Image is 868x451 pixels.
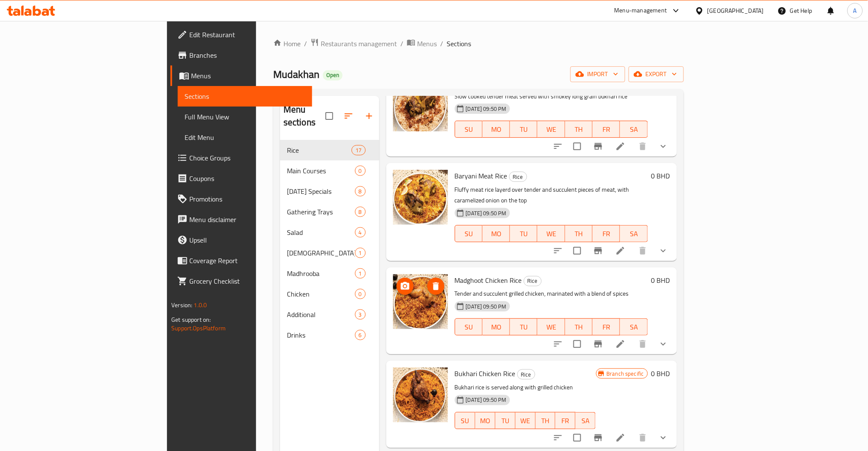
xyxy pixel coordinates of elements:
[355,187,365,196] span: 8
[568,429,586,447] span: Select to update
[455,382,596,393] p: Bukhari rice is served along with grilled chicken
[495,412,516,429] button: TU
[189,255,305,266] span: Coverage Report
[171,300,192,311] span: Version:
[653,334,674,354] button: show more
[548,240,568,261] button: sort-choices
[486,321,507,333] span: MO
[189,235,305,245] span: Upsell
[569,228,589,240] span: TH
[287,309,355,320] span: Additional
[509,172,527,182] div: Rice
[548,427,568,448] button: sort-choices
[524,276,541,286] span: Rice
[462,396,510,404] span: [DATE] 09:50 PM
[510,225,537,242] button: TU
[588,427,608,448] button: Branch-specific-item
[459,321,479,333] span: SU
[352,145,365,155] div: items
[707,6,764,15] div: [GEOGRAPHIC_DATA]
[355,311,365,319] span: 3
[455,184,648,206] p: Fluffy meat rice layerd over tender and succulent pieces of meat, with caramelized onion on the top
[615,339,626,349] a: Edit menu item
[588,136,608,157] button: Branch-specific-item
[185,112,305,122] span: Full Menu View
[539,415,552,427] span: TH
[170,189,312,209] a: Promotions
[189,194,305,204] span: Promotions
[559,415,572,427] span: FR
[417,39,437,49] span: Menus
[393,368,448,422] img: Bukhari Chicken Rice
[355,166,366,176] div: items
[455,412,475,429] button: SU
[407,38,437,49] a: Menus
[596,228,617,240] span: FR
[359,106,379,126] button: Add section
[355,228,365,237] span: 4
[518,370,535,380] span: Rice
[499,415,512,427] span: TU
[189,214,305,225] span: Menu disclaimer
[593,225,620,242] button: FR
[615,433,626,443] a: Edit menu item
[189,173,305,184] span: Coupons
[568,137,586,155] span: Select to update
[615,141,626,151] a: Edit menu item
[178,107,312,127] a: Full Menu View
[280,202,379,222] div: Gathering Trays8
[579,415,592,427] span: SA
[632,334,653,354] button: delete
[280,284,379,304] div: Chicken0
[593,318,620,335] button: FR
[614,6,667,16] div: Menu-management
[287,145,352,155] span: Rice
[273,65,319,84] span: Mudakhan
[287,227,355,237] span: Salad
[455,225,483,242] button: SU
[620,121,647,138] button: SA
[393,170,448,225] img: Baryani Meat Rice
[287,166,355,176] span: Main Courses
[287,289,355,299] div: Chicken
[287,248,355,258] span: [DEMOGRAPHIC_DATA]
[517,369,535,380] div: Rice
[455,367,516,380] span: Bukhari Chicken Rice
[537,225,565,242] button: WE
[400,39,403,49] li: /
[651,170,670,182] h6: 0 BHD
[483,121,510,138] button: MO
[462,105,510,113] span: [DATE] 09:50 PM
[651,274,670,286] h6: 0 BHD
[455,274,522,287] span: Madghoot Chicken Rice
[170,250,312,271] a: Coverage Report
[355,268,366,279] div: items
[459,123,479,136] span: SU
[569,321,589,333] span: TH
[338,106,359,126] span: Sort sections
[287,186,355,196] div: Ramadan Specials
[459,415,472,427] span: SU
[513,321,534,333] span: TU
[510,121,537,138] button: TU
[393,274,448,329] img: Madghoot Chicken Rice
[280,181,379,202] div: [DATE] Specials8
[541,123,561,136] span: WE
[632,427,653,448] button: delete
[189,30,305,40] span: Edit Restaurant
[287,268,355,279] span: Madhrooba
[178,86,312,107] a: Sections
[355,290,365,298] span: 0
[355,227,366,237] div: items
[632,136,653,157] button: delete
[568,242,586,260] span: Select to update
[568,335,586,353] span: Select to update
[536,412,556,429] button: TH
[355,167,365,175] span: 0
[280,136,379,349] nav: Menu sections
[629,66,684,82] button: export
[323,70,343,80] div: Open
[615,246,626,256] a: Edit menu item
[623,123,644,136] span: SA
